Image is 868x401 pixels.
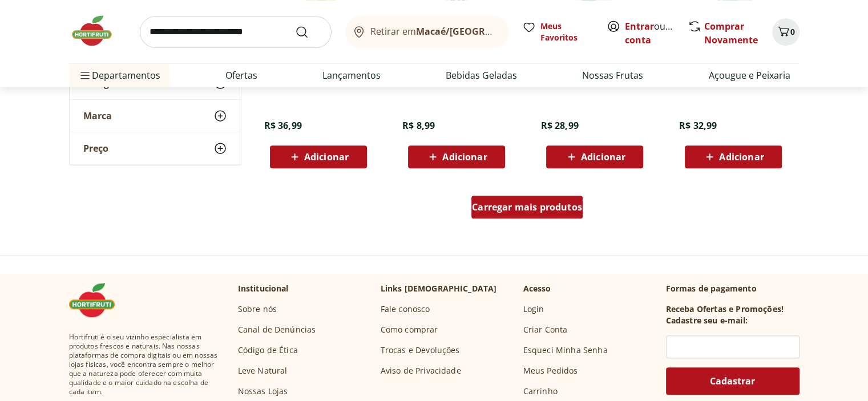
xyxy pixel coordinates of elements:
[270,145,367,168] button: Adicionar
[381,345,460,356] a: Trocas e Devoluções
[471,196,583,223] a: Carregar mais produtos
[416,25,544,38] b: Macaé/[GEOGRAPHIC_DATA]
[322,68,381,82] a: Lançamentos
[582,68,643,82] a: Nossas Frutas
[381,283,497,294] p: Links [DEMOGRAPHIC_DATA]
[710,376,755,386] span: Cadastrar
[304,152,349,161] span: Adicionar
[264,119,302,132] span: R$ 36,99
[381,303,430,315] a: Fale conosco
[546,145,643,168] button: Adicionar
[625,19,676,47] span: ou
[625,20,688,46] a: Criar conta
[540,119,578,132] span: R$ 28,99
[78,62,160,89] span: Departamentos
[83,110,112,121] span: Marca
[666,283,800,294] p: Formas de pagamento
[523,324,568,335] a: Criar Conta
[442,152,487,161] span: Adicionar
[679,119,717,132] span: R$ 32,99
[381,324,438,335] a: Como comprar
[295,25,322,39] button: Submit Search
[69,283,126,317] img: Hortifruti
[625,20,654,33] a: Entrar
[704,20,758,46] a: Comprar Novamente
[69,14,126,48] img: Hortifruti
[238,303,277,315] a: Sobre nós
[70,132,241,164] button: Preço
[225,68,257,82] a: Ofertas
[772,18,800,46] button: Carrinho
[83,143,108,154] span: Preço
[522,21,593,43] a: Meus Favoritos
[666,367,800,395] button: Cadastrar
[402,119,435,132] span: R$ 8,99
[540,21,593,43] span: Meus Favoritos
[446,68,517,82] a: Bebidas Geladas
[408,145,505,168] button: Adicionar
[238,386,288,397] a: Nossas Lojas
[523,303,544,315] a: Login
[381,365,461,376] a: Aviso de Privacidade
[523,283,551,294] p: Acesso
[238,345,298,356] a: Código de Ética
[719,152,764,161] span: Adicionar
[140,16,332,48] input: search
[238,365,288,376] a: Leve Natural
[78,62,92,89] button: Menu
[523,365,578,376] a: Meus Pedidos
[70,100,241,132] button: Marca
[666,315,748,326] h3: Cadastre seu e-mail:
[790,26,795,37] span: 0
[472,202,582,212] span: Carregar mais produtos
[685,145,782,168] button: Adicionar
[523,386,558,397] a: Carrinho
[238,283,289,294] p: Institucional
[666,303,784,315] h3: Receba Ofertas e Promoções!
[238,324,316,335] a: Canal de Denúncias
[581,152,625,161] span: Adicionar
[523,345,608,356] a: Esqueci Minha Senha
[69,333,220,396] span: Hortifruti é o seu vizinho especialista em produtos frescos e naturais. Nas nossas plataformas de...
[345,16,508,48] button: Retirar emMacaé/[GEOGRAPHIC_DATA]
[370,26,496,37] span: Retirar em
[708,68,790,82] a: Açougue e Peixaria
